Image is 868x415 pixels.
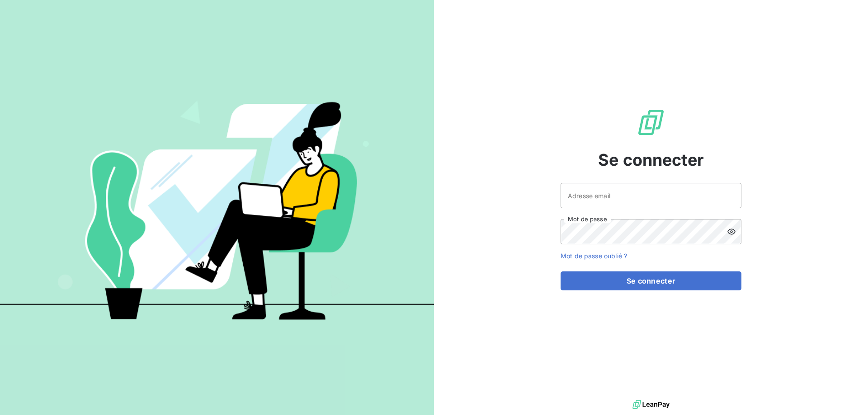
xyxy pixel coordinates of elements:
[637,108,665,137] img: Logo LeanPay
[632,398,670,411] img: logo
[561,252,627,260] a: Mot de passe oublié ?
[561,183,741,208] input: placeholder
[598,148,704,172] span: Se connecter
[561,271,741,290] button: Se connecter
